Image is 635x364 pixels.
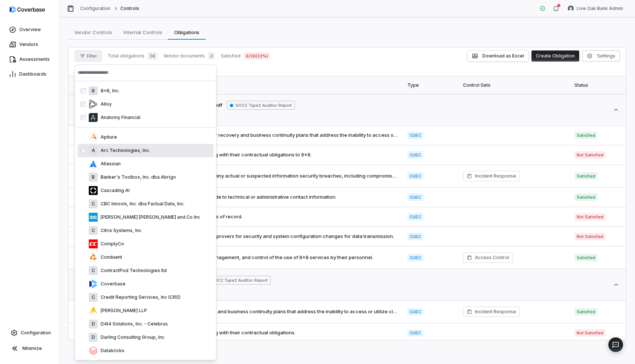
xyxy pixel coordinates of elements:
p: [PERSON_NAME] [PERSON_NAME] and Co Inc [98,214,200,220]
span: CUEC [407,132,423,139]
span: Minimize [22,345,42,351]
a: Configuration [3,326,56,340]
span: User entities are responsible for developing their own disaster recovery and business continuity ... [75,132,398,139]
span: Controls [120,6,139,11]
p: ContractPod Technologies ltd [98,268,167,274]
button: Minimize [3,341,56,356]
span: User entities are responsible for understanding and complying with their contractual obligations ... [75,151,398,159]
span: Incident Response [475,308,516,315]
span: Not Satisfied [574,151,606,159]
a: Overview [1,23,58,36]
button: Create Obligation [531,50,579,62]
p: [PERSON_NAME] LLP [98,308,147,314]
span: Incident Response [475,172,516,180]
button: Download as Excel [468,50,528,62]
p: Coverbase [98,281,126,287]
span: Live Oak Bank Admin [577,6,623,11]
span: Not Satisfied [574,233,606,240]
span: User entities are responsible for immediately notifying 8x8 of any actual or suspected informatio... [75,172,398,180]
p: Conduent [98,254,122,260]
span: User entities are responsible for providing 8x8 with a list of approvers for security and system ... [75,233,398,240]
span: Satisfied [574,308,597,315]
span: Satisfied [221,53,241,59]
th: Statement [69,76,403,94]
p: Arc Technologies, Inc. [98,148,150,153]
span: Satisfied [574,132,597,139]
span: CUEC [407,172,423,180]
p: CBC Innovis, Inc. dba Factual Data, Inc. [98,201,185,207]
p: 8x8, Inc. [98,88,120,94]
span: Satisfied [574,172,597,180]
span: User entities are responsible for maintaining their own systems of record. [75,213,398,221]
button: Settings [582,50,620,62]
img: logo-D7KZi-bG.svg [10,6,45,13]
p: D4t4 Solutions, Inc. - Celebrus [98,321,168,327]
p: Credit Reporting Services, Inc (CRS) [98,294,180,300]
th: Status [570,76,626,94]
p: Cascading AI [98,188,130,193]
p: Banker's Toolbox, Inc. dba Abrigo [98,174,176,180]
a: Assessments [1,53,58,66]
span: 3 [208,52,215,60]
span: CUEC [407,233,423,240]
img: Live Oak Bank Admin avatar [568,6,574,11]
span: Assessments [19,56,50,62]
span: Satisfied [574,193,597,201]
span: User entities are responsible for ensuring the supervision, management, and control of the use of... [75,254,398,261]
span: Obligations [171,27,203,37]
span: 26 [147,52,157,60]
span: 6 / 26 ( 23 %) [244,52,270,60]
span: CUEC [407,329,423,337]
span: Dashboards [19,71,46,77]
a: Configuration [80,6,111,11]
span: Satisfied [574,254,597,261]
span: SOC2 Type2 Auditor Report [203,276,271,285]
span: Not Satisfied [574,329,606,337]
th: Type [403,76,459,94]
p: Darling Consulting Group, Inc [98,334,165,340]
p: Citrix Systems, Inc [98,228,141,234]
span: Configuration [21,330,51,336]
span: CUEC [407,213,423,221]
span: CUEC [407,254,423,261]
span: Vendors [19,42,38,47]
span: Vendor Controls [71,27,115,37]
p: Alloy [98,101,112,107]
button: Live Oak Bank Admin avatarLive Oak Bank Admin [563,3,628,14]
a: Vendors [1,38,58,51]
a: Dashboards [1,67,58,81]
th: Control Sets [459,76,570,94]
span: Filter [87,53,97,59]
span: User entities are responsible for developing disaster recovery and business continuity plans that... [75,308,398,315]
span: Overview [19,27,41,33]
span: CUEC [407,151,423,159]
p: Atlassian [98,161,121,167]
span: Access Control [475,254,509,261]
p: Apiture [98,134,117,140]
p: Databricks [98,348,124,354]
span: User entities are responsible for understanding and complying with their contractual obligations. [75,329,398,337]
p: ComplyCo [98,241,124,247]
p: Anatomy Financial [98,115,140,120]
span: Not Satisfied [574,213,606,221]
span: User entities are responsible for notifying 8x8 of changes made to technical or administrative co... [75,193,398,201]
span: SOC2 Type2 Auditor Report [227,101,295,110]
span: CUEC [407,308,423,315]
button: Filter [75,50,102,62]
span: CUEC [407,193,423,201]
span: Vendor documents [163,53,205,59]
span: Internal Controls [121,27,165,37]
span: Total obligations [108,53,144,59]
